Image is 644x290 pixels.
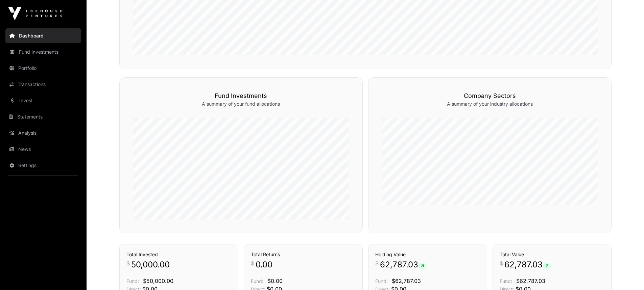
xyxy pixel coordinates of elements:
[5,45,81,59] a: Fund Investments
[143,278,173,284] span: $50,000.00
[382,101,598,107] p: A summary of your industry allocations
[5,158,81,173] a: Settings
[251,259,254,267] span: $
[375,251,480,258] h3: Holding Value
[392,278,421,284] span: $62,787.03
[5,93,81,108] a: Invest
[133,91,349,101] h3: Fund Investments
[8,7,62,20] img: Icehouse Ventures Logo
[256,259,272,270] span: 0.00
[251,278,263,284] span: Fund:
[133,101,349,107] p: A summary of your fund allocations
[126,259,130,267] span: $
[126,278,139,284] span: Fund:
[5,61,81,76] a: Portfolio
[5,77,81,92] a: Transactions
[375,259,379,267] span: $
[5,109,81,124] a: Statements
[251,251,356,258] h3: Total Returns
[382,91,598,101] h3: Company Sectors
[5,28,81,43] a: Dashboard
[267,278,283,284] span: $0.00
[504,259,551,270] span: 62,787.03
[500,259,503,267] span: $
[500,278,512,284] span: Fund:
[500,251,604,258] h3: Total Value
[131,259,170,270] span: 50,000.00
[380,259,427,270] span: 62,787.03
[126,251,231,258] h3: Total Invested
[5,142,81,157] a: News
[375,278,388,284] span: Fund:
[516,278,545,284] span: $62,787.03
[610,258,644,290] iframe: Chat Widget
[5,126,81,140] a: Analysis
